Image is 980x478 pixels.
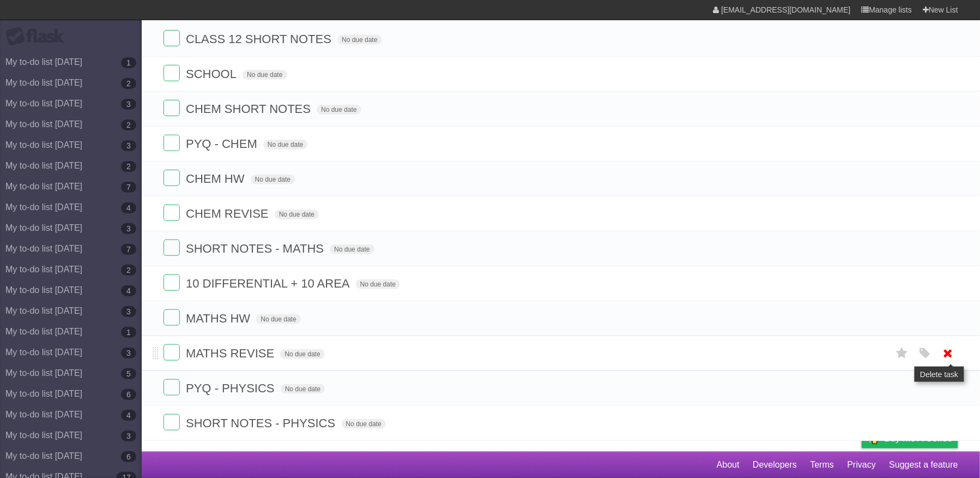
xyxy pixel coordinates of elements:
label: Done [164,170,180,186]
span: 10 DIFFERENTIAL + 10 AREA [186,277,353,290]
b: 2 [121,78,136,89]
b: 2 [121,265,136,276]
a: Suggest a feature [890,455,958,475]
span: CHEM SHORT NOTES [186,102,313,116]
label: Done [164,274,180,291]
a: Privacy [848,455,876,475]
a: Terms [810,455,834,475]
b: 1 [121,327,136,338]
span: No due date [281,384,325,394]
span: SHORT NOTES - MATHS [186,242,326,255]
b: 7 [121,182,136,193]
b: 3 [121,431,136,441]
span: No due date [256,314,300,324]
label: Done [164,344,180,361]
span: No due date [275,210,319,219]
b: 4 [121,285,136,296]
label: Done [164,205,180,221]
span: CLASS 12 SHORT NOTES [186,32,334,46]
span: MATHS REVISE [186,346,277,360]
span: No due date [356,279,400,289]
b: 3 [121,140,136,151]
b: 3 [121,306,136,317]
span: No due date [330,244,374,254]
b: 1 [121,57,136,68]
span: No due date [243,70,287,80]
label: Done [164,135,180,151]
div: Flask [5,27,71,46]
label: Done [164,379,180,396]
b: 3 [121,99,136,110]
b: 3 [121,348,136,358]
label: Done [164,100,180,116]
span: CHEM HW [186,172,247,186]
span: CHEM REVISE [186,207,271,220]
label: Done [164,30,180,46]
label: Done [164,65,180,81]
label: Done [164,414,180,431]
label: Done [164,309,180,326]
span: No due date [342,419,386,429]
b: 5 [121,368,136,379]
span: SHORT NOTES - PHYSICS [186,416,338,430]
b: 6 [121,389,136,400]
b: 2 [121,161,136,172]
b: 7 [121,244,136,255]
span: No due date [251,175,295,184]
span: PYQ - PHYSICS [186,381,277,395]
a: About [717,455,740,475]
span: Buy me a coffee [885,429,953,448]
b: 2 [121,119,136,130]
b: 6 [121,451,136,462]
b: 4 [121,410,136,421]
span: No due date [317,105,361,115]
span: No due date [280,349,324,359]
b: 3 [121,223,136,234]
span: MATHS HW [186,312,253,325]
span: No due date [337,35,382,45]
span: PYQ - CHEM [186,137,260,151]
span: No due date [263,140,307,150]
span: SCHOOL [186,67,239,81]
label: Star task [892,344,912,362]
a: Developers [753,455,797,475]
label: Done [164,240,180,256]
b: 4 [121,202,136,213]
